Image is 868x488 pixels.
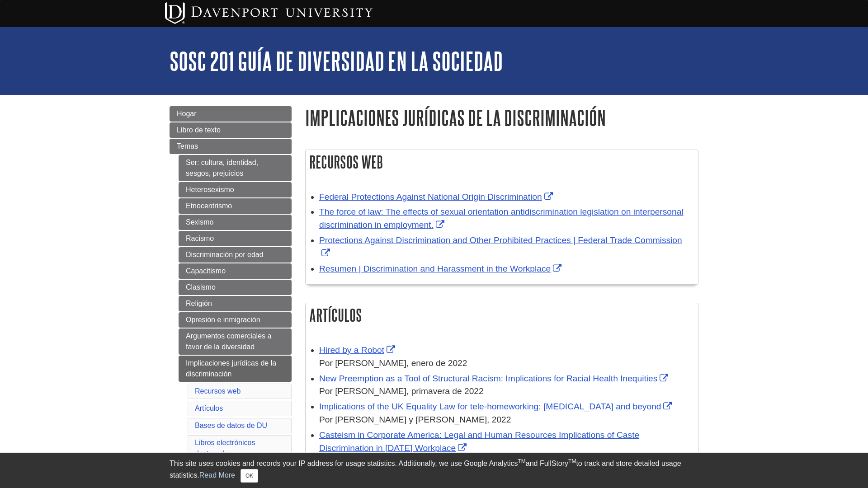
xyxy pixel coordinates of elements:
[170,47,503,75] a: SOSC 201 Guía de Diversidad en la Sociedad
[177,126,221,134] span: Libro de texto
[179,215,292,230] a: Sexismo
[319,385,693,398] div: Por [PERSON_NAME], primavera de 2022
[241,469,258,483] button: Close
[179,155,292,181] a: Ser: cultura, identidad, sesgos, prejuicios
[518,458,525,465] sup: TM
[170,458,698,483] div: This site uses cookies and records your IP address for usage statistics. Additionally, we use Goo...
[319,430,639,453] a: Link opens in new window
[179,231,292,246] a: Racismo
[195,387,241,395] a: Recursos web
[170,122,292,138] a: Libro de texto
[177,110,197,117] span: Hogar
[179,356,292,382] a: Implicaciones jurídicas de la discriminación
[179,280,292,295] a: Clasismo
[319,374,670,383] a: Link opens in new window
[319,357,693,370] div: Por [PERSON_NAME], enero de 2022
[568,458,576,465] sup: TM
[170,139,292,154] a: Temas
[319,207,684,230] a: Link opens in new window
[179,263,292,279] a: Capacitismo
[179,247,292,263] a: Discriminación por edad
[306,150,698,174] h2: Recursos web
[319,413,693,427] div: Por [PERSON_NAME] y [PERSON_NAME], 2022
[179,312,292,328] a: Opresión e inmigración
[319,264,564,273] a: Link opens in new window
[170,106,292,122] a: Hogar
[319,192,555,202] a: Link opens in new window
[306,303,698,327] h2: Artículos
[179,182,292,197] a: Heterosexismo
[195,404,223,412] a: Artículos
[319,345,397,355] a: Link opens in new window
[179,296,292,311] a: Religión
[177,142,198,150] span: Temas
[179,198,292,214] a: Etnocentrismo
[319,235,682,258] a: Link opens in new window
[195,422,267,429] a: Bases de datos de DU
[199,471,235,479] a: Read More
[305,106,698,129] h1: Implicaciones jurídicas de la discriminación
[179,328,292,355] a: Argumentos comerciales a favor de la diversidad
[195,439,255,457] a: Libros electrónicos destacados
[165,2,373,24] img: Davenport University
[319,402,674,411] a: Link opens in new window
